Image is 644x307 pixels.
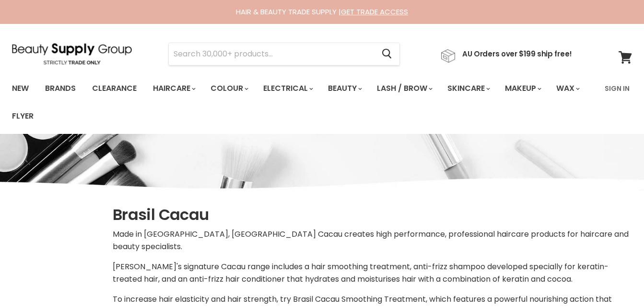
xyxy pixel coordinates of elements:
a: Wax [549,78,585,99]
a: Electrical [256,78,319,99]
a: Haircare [146,78,201,99]
h1: Brasil Cacau [113,205,632,225]
a: Makeup [498,78,547,99]
a: Brands [38,78,83,99]
a: Colour [203,78,254,99]
a: Sign In [599,78,635,99]
iframe: Gorgias live chat messenger [596,262,634,297]
a: GET TRADE ACCESS [341,7,408,17]
a: New [5,78,36,99]
p: Made in [GEOGRAPHIC_DATA], [GEOGRAPHIC_DATA] Cacau creates high performance, professional haircar... [113,228,632,253]
a: Skincare [440,78,496,99]
a: Clearance [85,78,144,99]
ul: Main menu [5,75,599,130]
a: Lash / Brow [370,78,438,99]
input: Search [169,43,374,65]
button: Search [374,43,399,65]
a: Beauty [321,78,368,99]
p: [PERSON_NAME]'s signature Cacau range includes a hair smoothing treatment, anti-frizz shampoo dev... [113,261,632,285]
a: Flyer [5,106,41,126]
form: Product [168,43,400,66]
